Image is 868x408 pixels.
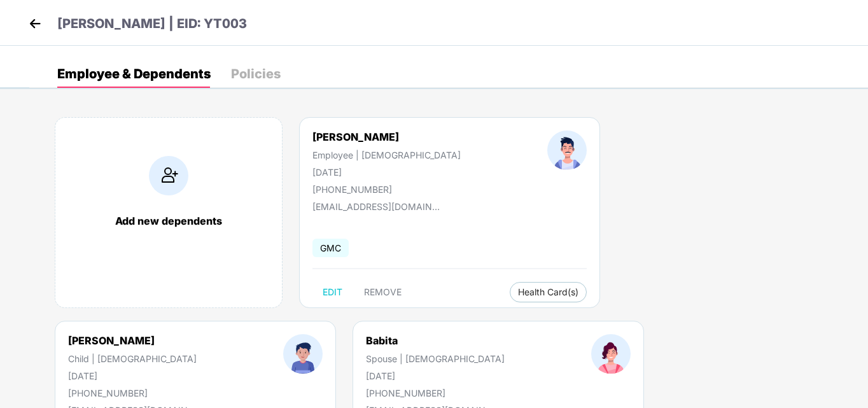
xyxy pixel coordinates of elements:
div: Child | [DEMOGRAPHIC_DATA] [68,353,197,364]
span: GMC [312,239,349,257]
img: profileImage [547,130,587,170]
span: EDIT [323,287,342,297]
div: [DATE] [312,167,461,178]
div: [PHONE_NUMBER] [68,388,197,398]
p: [PERSON_NAME] | EID: YT003 [57,14,247,34]
button: EDIT [312,282,353,302]
div: Spouse | [DEMOGRAPHIC_DATA] [366,353,505,364]
img: profileImage [591,334,631,374]
button: Health Card(s) [510,282,587,302]
div: Employee | [DEMOGRAPHIC_DATA] [312,150,461,160]
button: REMOVE [354,282,412,302]
img: profileImage [283,334,323,374]
div: [DATE] [68,370,197,381]
div: [DATE] [366,370,505,381]
div: Add new dependents [68,215,269,227]
span: REMOVE [364,287,402,297]
div: Babita [366,334,505,347]
div: [PHONE_NUMBER] [366,388,505,398]
div: Policies [231,67,281,80]
div: [PERSON_NAME] [68,334,197,347]
div: [EMAIL_ADDRESS][DOMAIN_NAME] [312,201,440,212]
img: back [25,14,45,33]
span: Health Card(s) [518,289,578,295]
div: Employee & Dependents [57,67,211,80]
div: [PERSON_NAME] [312,130,461,143]
img: addIcon [149,156,188,195]
div: [PHONE_NUMBER] [312,184,461,195]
